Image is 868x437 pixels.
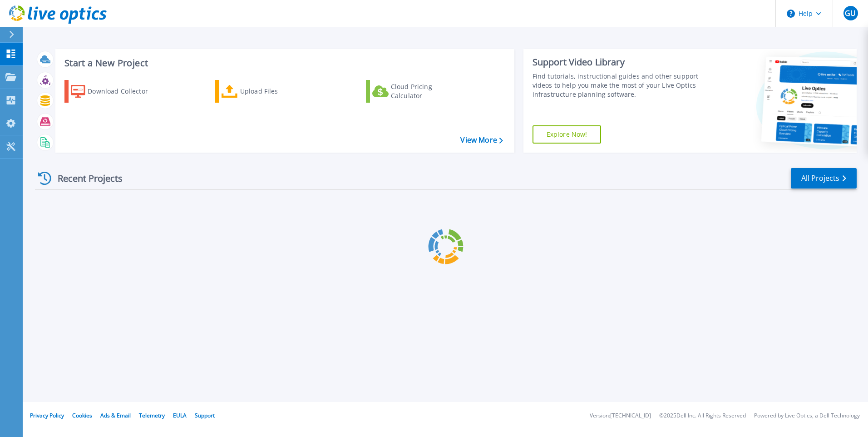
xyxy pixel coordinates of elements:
a: Support [195,412,215,419]
li: Powered by Live Optics, a Dell Technology [754,413,860,419]
div: Upload Files [240,82,313,100]
a: Cookies [72,412,92,419]
div: Download Collector [88,82,160,100]
div: Recent Projects [35,167,135,189]
a: Telemetry [139,412,165,419]
li: Version: [TECHNICAL_ID] [590,413,651,419]
a: View More [460,136,503,144]
a: Upload Files [215,80,316,103]
a: Cloud Pricing Calculator [366,80,467,103]
div: Support Video Library [533,56,702,68]
div: Cloud Pricing Calculator [391,82,464,100]
a: Explore Now! [533,125,602,144]
a: Download Collector [64,80,166,103]
a: Ads & Email [100,412,131,419]
div: Find tutorials, instructional guides and other support videos to help you make the most of your L... [533,72,702,99]
h3: Start a New Project [64,58,503,68]
a: Privacy Policy [30,412,64,419]
li: © 2025 Dell Inc. All Rights Reserved [659,413,746,419]
span: GU [845,10,856,17]
a: EULA [173,412,187,419]
a: All Projects [791,168,857,189]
